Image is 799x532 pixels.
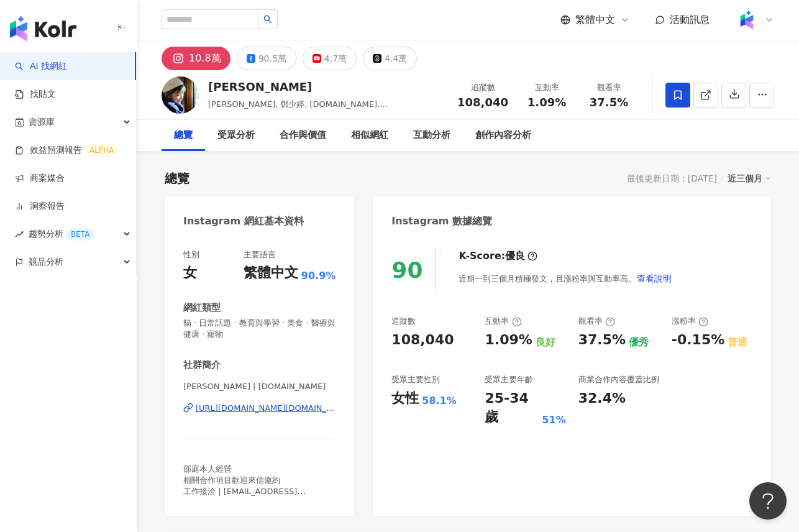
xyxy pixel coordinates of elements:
[475,128,531,143] div: 創作內容分析
[183,403,336,414] a: [URL][DOMAIN_NAME][DOMAIN_NAME]
[749,482,787,520] iframe: Help Scout Beacon - Open
[244,249,276,260] div: 主要語言
[301,269,336,283] span: 90.9%
[66,228,94,241] div: BETA
[413,128,450,143] div: 互動分析
[15,60,67,73] a: searchAI 找網紅
[183,464,306,508] span: 邵庭本人經營 相關合作項目歡迎來信邀約 工作接洽 | [EMAIL_ADDRESS][DOMAIN_NAME]
[183,359,221,372] div: 社群簡介
[728,336,747,349] div: 普通
[183,318,336,340] span: 貓 · 日常話題 · 教育與學習 · 美食 · 醫療與健康 · 寵物
[15,172,65,185] a: 商案媒合
[363,47,417,70] button: 4.4萬
[29,220,94,248] span: 趨勢分析
[670,14,710,25] span: 活動訊息
[459,266,672,291] div: 近期一到三個月積極發文，且漲粉率與互動率高。
[10,16,76,41] img: logo
[280,128,326,143] div: 合作與價值
[15,88,56,101] a: 找貼文
[385,50,407,67] div: 4.4萬
[162,47,231,70] button: 10.8萬
[575,13,615,27] span: 繁體中文
[189,50,221,67] div: 10.8萬
[258,50,286,67] div: 90.5萬
[208,99,393,121] span: [PERSON_NAME], 鄧少婷, [DOMAIN_NAME], [PERSON_NAME]的短腿兒子科基犬Uni大人的日記
[174,128,193,143] div: 總覽
[627,173,717,183] div: 最後更新日期：[DATE]
[636,266,672,291] button: 查看說明
[237,47,296,70] button: 90.5萬
[183,381,336,392] span: [PERSON_NAME] | [DOMAIN_NAME]
[485,389,539,428] div: 25-34 歲
[578,331,626,350] div: 37.5%
[183,249,199,260] div: 性別
[196,403,336,414] div: [URL][DOMAIN_NAME][DOMAIN_NAME]
[578,374,659,385] div: 商業合作內容覆蓋比例
[183,214,304,228] div: Instagram 網紅基本資料
[183,301,221,314] div: 網紅類型
[457,81,508,94] div: 追蹤數
[578,389,626,408] div: 32.4%
[391,374,440,385] div: 受眾主要性別
[29,248,63,276] span: 競品分析
[672,331,724,350] div: -0.15%
[578,316,615,327] div: 觀看率
[527,96,566,109] span: 1.09%
[29,108,55,136] span: 資源庫
[485,316,521,327] div: 互動率
[351,128,388,143] div: 相似網紅
[629,336,649,349] div: 優秀
[459,249,537,263] div: K-Score :
[244,264,298,283] div: 繁體中文
[637,273,672,283] span: 查看說明
[303,47,357,70] button: 4.7萬
[672,316,708,327] div: 漲粉率
[391,389,419,408] div: 女性
[728,170,771,186] div: 近三個月
[15,230,24,239] span: rise
[391,316,416,327] div: 追蹤數
[217,128,255,143] div: 受眾分析
[523,81,570,94] div: 互動率
[485,374,533,385] div: 受眾主要年齡
[485,331,532,350] div: 1.09%
[263,15,272,24] span: search
[590,96,628,109] span: 37.5%
[165,170,189,187] div: 總覽
[391,257,422,283] div: 90
[15,200,65,213] a: 洞察報告
[735,8,759,32] img: Kolr%20app%20icon%20%281%29.png
[391,214,492,228] div: Instagram 數據總覽
[585,81,632,94] div: 觀看率
[183,264,197,283] div: 女
[457,96,508,109] span: 108,040
[162,76,199,114] img: KOL Avatar
[324,50,347,67] div: 4.7萬
[505,249,525,263] div: 優良
[542,413,565,427] div: 51%
[422,394,457,408] div: 58.1%
[391,331,454,350] div: 108,040
[208,79,444,94] div: [PERSON_NAME]
[536,336,555,349] div: 良好
[15,144,119,157] a: 效益預測報告ALPHA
